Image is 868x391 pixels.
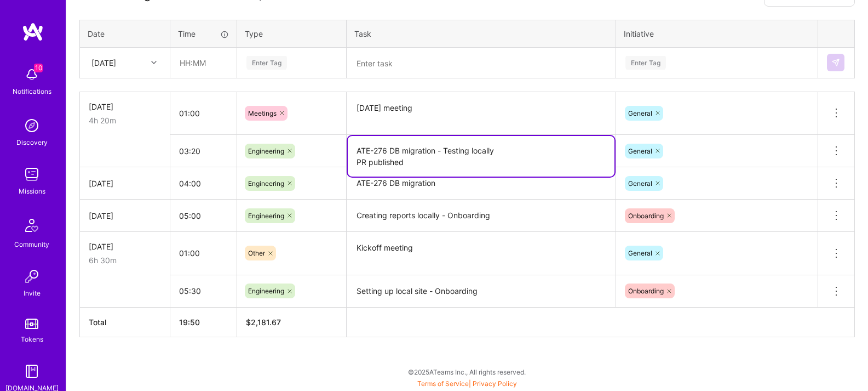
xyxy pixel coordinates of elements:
[248,147,284,155] span: Engineering
[89,115,161,126] div: 4h 20m
[170,201,237,230] input: HH:MM
[21,360,43,382] img: guide book
[21,115,43,137] img: discovery
[89,178,161,189] div: [DATE]
[14,239,49,250] div: Community
[625,54,666,71] div: Enter Tag
[80,20,170,47] th: Date
[89,254,161,266] div: 6h 30m
[151,60,157,65] i: icon Chevron
[417,379,469,388] a: Terms of Service
[21,265,43,287] img: Invite
[624,28,810,39] div: Initiative
[170,99,237,128] input: HH:MM
[21,333,43,345] div: Tokens
[89,241,161,252] div: [DATE]
[417,379,517,388] span: |
[66,358,868,386] div: © 2025 ATeams Inc., All rights reserved.
[13,86,51,97] div: Notifications
[348,93,614,134] textarea: [DATE] meeting
[347,20,616,47] th: Task
[248,109,277,117] span: Meetings
[34,64,43,72] span: 10
[19,212,45,239] img: Community
[16,137,48,148] div: Discovery
[237,20,347,47] th: Type
[89,210,161,222] div: [DATE]
[831,58,840,67] img: Submit
[171,48,236,77] input: HH:MM
[248,179,284,188] span: Engineering
[348,168,614,199] textarea: ATE-276 DB migration
[628,179,652,188] span: General
[21,163,43,185] img: teamwork
[170,137,237,166] input: HH:MM
[628,147,652,155] span: General
[628,212,664,220] span: Onboarding
[170,307,237,337] th: 19:50
[248,212,284,220] span: Engineering
[178,28,229,39] div: Time
[348,136,614,177] textarea: ATE-276 DB migration - Testing locally PR published
[89,101,161,112] div: [DATE]
[19,185,45,197] div: Missions
[170,169,237,198] input: HH:MM
[170,276,237,305] input: HH:MM
[170,239,237,268] input: HH:MM
[248,287,284,295] span: Engineering
[80,307,170,337] th: Total
[25,319,38,329] img: tokens
[348,233,614,274] textarea: Kickoff meeting
[248,249,265,257] span: Other
[91,57,116,69] div: [DATE]
[628,249,652,257] span: General
[246,318,281,327] span: $ 2,181.67
[246,54,287,71] div: Enter Tag
[21,64,43,86] img: bell
[628,109,652,117] span: General
[348,276,614,307] textarea: Setting up local site - Onboarding
[24,287,41,299] div: Invite
[348,201,614,231] textarea: Creating reports locally - Onboarding
[22,22,44,42] img: logo
[473,379,517,388] a: Privacy Policy
[628,287,664,295] span: Onboarding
